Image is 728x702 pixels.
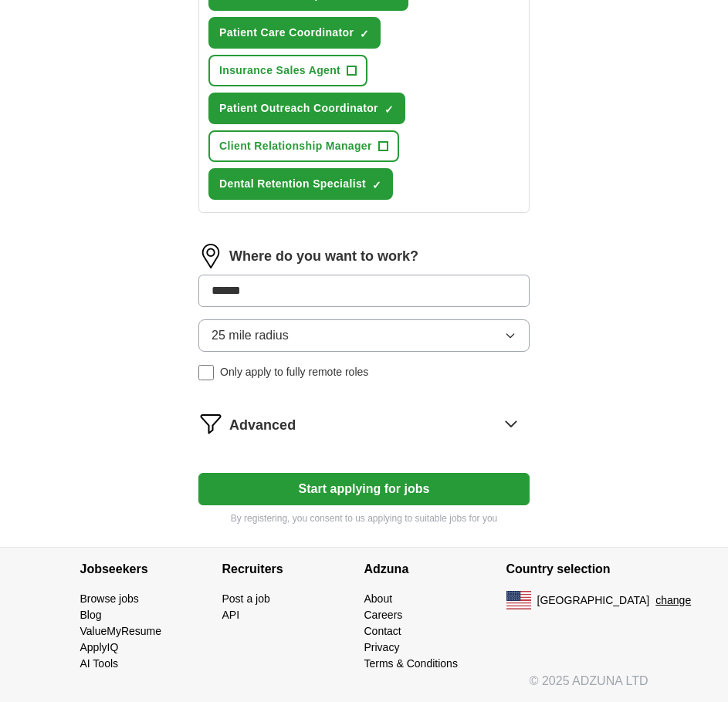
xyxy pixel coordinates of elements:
input: Only apply to fully remote roles [198,365,214,380]
a: ValueMyResume [80,625,162,637]
span: ✓ [384,103,394,116]
label: Where do you want to work? [229,246,418,267]
img: US flag [506,591,531,609]
a: Contact [364,625,401,637]
h4: Country selection [506,548,648,591]
span: Dental Retention Specialist [219,176,366,192]
a: Post a job [222,592,270,605]
span: ✓ [360,28,369,40]
a: ApplyIQ [80,641,119,653]
button: 25 mile radius [198,319,530,352]
span: Only apply to fully remote roles [220,364,368,380]
a: Privacy [364,641,400,653]
button: Client Relationship Manager [208,130,399,162]
a: Blog [80,609,102,621]
button: Dental Retention Specialist✓ [208,168,393,200]
img: filter [198,411,223,436]
a: About [364,592,393,605]
a: API [222,609,240,621]
span: Insurance Sales Agent [219,62,340,79]
a: Terms & Conditions [364,657,458,670]
button: Patient Care Coordinator✓ [208,17,381,49]
button: Insurance Sales Agent [208,55,367,86]
span: Advanced [229,415,296,436]
span: 25 mile radius [212,326,289,345]
span: ✓ [372,179,381,191]
span: Client Relationship Manager [219,138,372,154]
a: Careers [364,609,403,621]
span: [GEOGRAPHIC_DATA] [537,592,650,609]
span: Patient Care Coordinator [219,25,354,41]
button: Start applying for jobs [198,473,530,505]
a: Browse jobs [80,592,139,605]
span: Patient Outreach Coordinator [219,100,378,116]
p: By registering, you consent to us applying to suitable jobs for you [198,511,530,525]
button: Patient Outreach Coordinator✓ [208,93,405,124]
button: change [655,592,691,609]
img: location.png [198,244,223,268]
a: AI Tools [80,657,119,670]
